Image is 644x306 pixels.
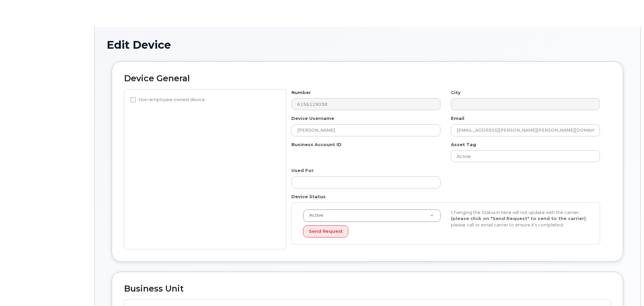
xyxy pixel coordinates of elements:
label: City [451,89,461,96]
h2: Business Unit [124,284,611,294]
h1: Edit Device [107,39,628,51]
label: Non-employee owned device [131,96,205,104]
div: Changing the Status in here will not update with the carrier, , please call or email carrier to e... [446,209,594,228]
span: Active [305,212,323,218]
strong: (please click on "Send Request" to send to the carrier) [451,216,586,221]
h2: Device General [124,74,611,83]
label: Number [291,89,311,96]
label: Business Account ID [291,141,342,148]
label: Email [451,115,464,122]
label: Device Status [291,193,326,200]
input: Non-employee owned device [131,97,136,102]
label: Asset Tag [451,141,476,148]
label: Used For [291,167,314,174]
a: Active [303,210,440,222]
label: Device Username [291,115,334,122]
button: Send Request [303,225,348,238]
